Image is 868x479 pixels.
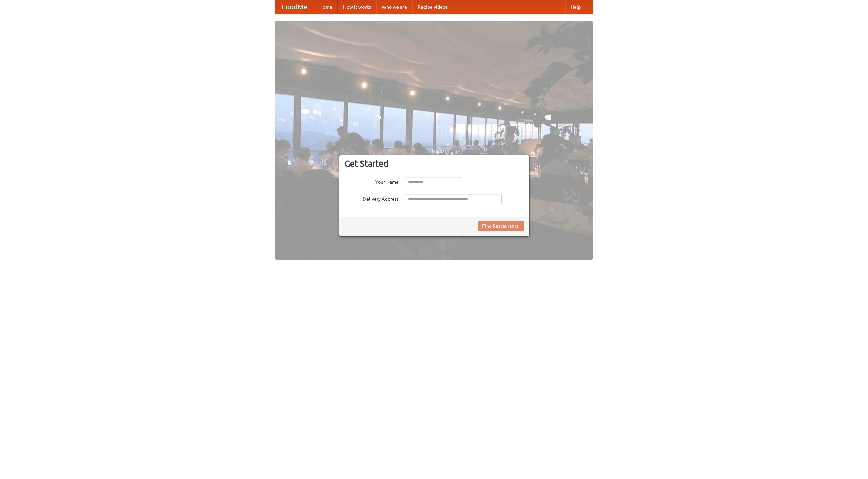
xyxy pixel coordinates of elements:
a: Recipe videos [412,0,453,14]
a: Who we are [376,0,412,14]
label: Delivery Address [344,194,399,202]
a: Help [565,0,586,14]
h3: Get Started [344,158,524,169]
a: FoodMe [275,0,314,14]
button: Find Restaurants! [478,221,524,231]
a: How it works [338,0,376,14]
label: Your Name [344,177,399,186]
a: Home [314,0,338,14]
